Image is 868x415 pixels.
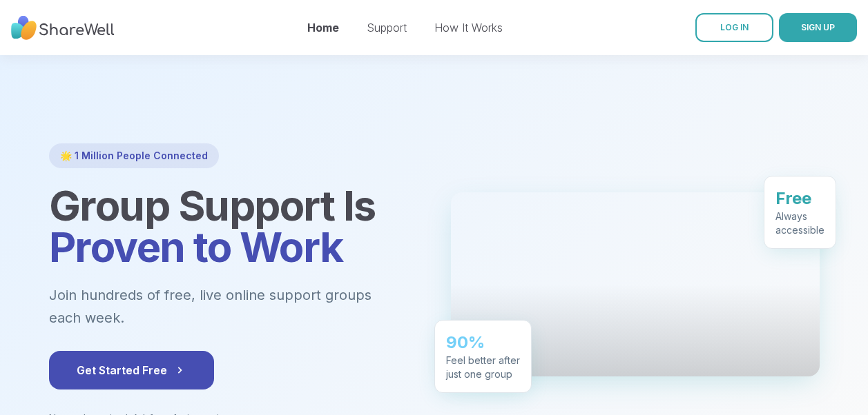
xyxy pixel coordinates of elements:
[720,22,749,32] span: LOG IN
[446,354,520,381] div: Feel better after just one group
[49,143,219,168] div: 🌟 1 Million People Connected
[77,362,186,378] span: Get Started Free
[49,351,214,389] button: Get Started Free
[49,185,418,267] h1: Group Support Is
[49,222,343,272] span: Proven to Work
[695,13,773,42] a: LOG IN
[775,210,824,237] div: Always accessible
[434,21,503,34] a: How It Works
[367,21,407,34] a: Support
[446,332,520,354] div: 90%
[307,21,339,34] a: Home
[49,284,418,329] p: Join hundreds of free, live online support groups each week.
[11,9,115,47] img: ShareWell Nav Logo
[801,22,835,32] span: SIGN UP
[779,13,857,42] button: SIGN UP
[775,188,824,210] div: Free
